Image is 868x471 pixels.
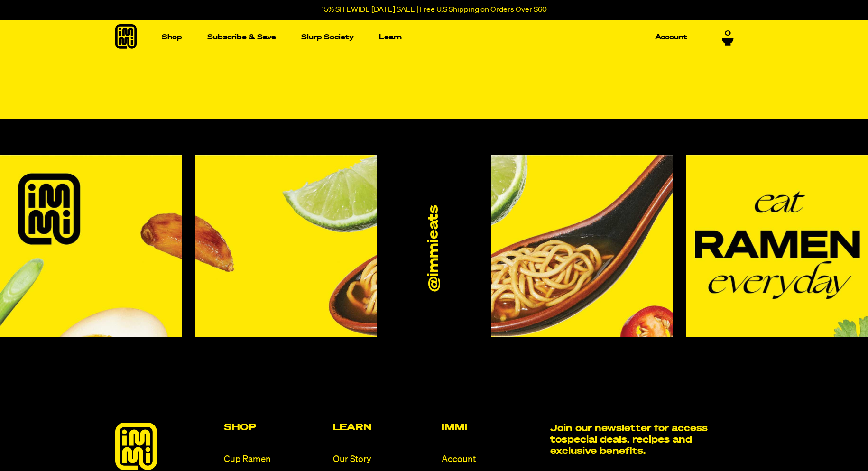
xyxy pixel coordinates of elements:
p: 15% SITEWIDE [DATE] SALE | Free U.S Shipping on Orders Over $60 [321,6,547,14]
a: Cup Ramen [224,453,325,466]
h2: Join our newsletter for access to special deals, recipes and exclusive benefits. [550,423,714,457]
h2: Immi [442,423,543,432]
img: Instagram [686,155,868,337]
a: Our Story [333,453,434,466]
img: Instagram [195,155,377,337]
a: Slurp Society [297,30,358,45]
a: Subscribe & Save [203,30,280,45]
a: Shop [158,30,186,45]
a: Account [442,453,543,466]
a: @immieats [426,205,443,292]
img: immieats [115,423,157,470]
nav: Main navigation [158,20,691,55]
h2: Shop [224,423,325,432]
a: Learn [375,30,406,45]
a: 0 [722,29,734,45]
h2: Learn [333,423,434,432]
span: 0 [725,29,731,37]
a: Account [651,30,691,45]
img: Instagram [491,155,673,337]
